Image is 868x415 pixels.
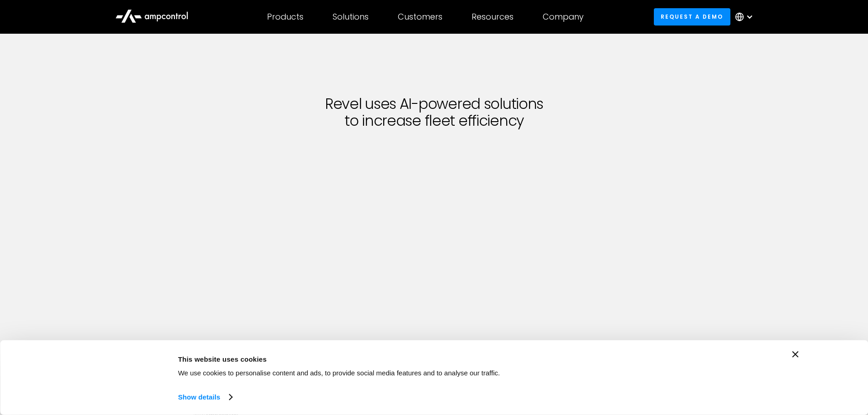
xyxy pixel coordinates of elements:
[234,135,635,346] iframe: Revel Interview 11.2023
[472,12,514,22] div: Resources
[267,12,303,22] div: Products
[398,12,442,22] div: Customers
[654,8,730,25] a: Request a demo
[645,351,776,378] button: Okay
[178,354,625,364] div: This website uses cookies
[333,12,369,22] div: Solutions
[792,351,799,358] button: Close banner
[178,390,232,404] a: Show details
[543,12,584,22] div: Company
[178,369,500,377] span: We use cookies to personalise content and ads, to provide social media features and to analyse ou...
[234,96,635,129] h1: Revel uses AI-powered solutions to increase fleet efficiency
